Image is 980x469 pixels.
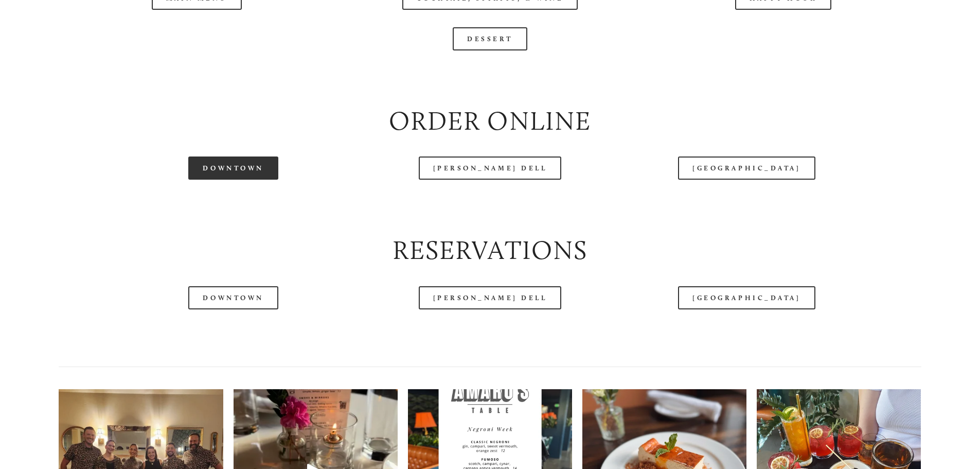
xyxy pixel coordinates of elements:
[678,286,815,309] a: [GEOGRAPHIC_DATA]
[419,157,562,180] a: [PERSON_NAME] Dell
[188,286,278,309] a: Downtown
[188,157,278,180] a: Downtown
[678,157,815,180] a: [GEOGRAPHIC_DATA]
[59,232,921,269] h2: Reservations
[59,103,921,140] h2: Order Online
[419,286,562,309] a: [PERSON_NAME] Dell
